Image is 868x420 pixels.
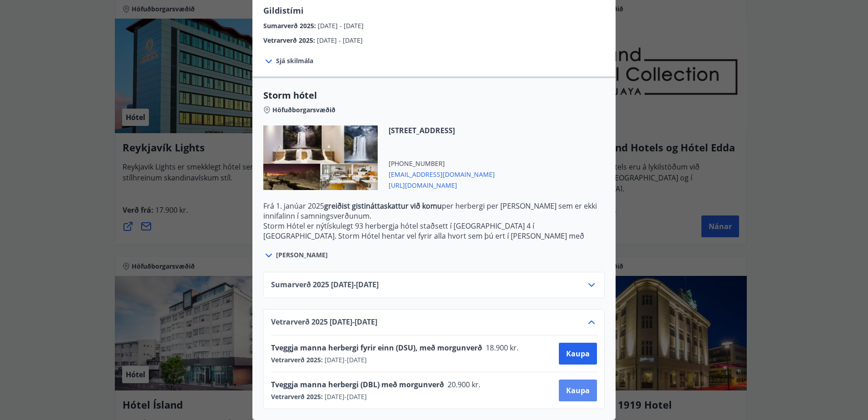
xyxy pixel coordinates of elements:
p: Frá 1. janúar 2025 per herbergi per [PERSON_NAME] sem er ekki innifalinn í samningsverðunum. [263,201,605,221]
span: [DATE] - [DATE] [318,21,364,30]
span: Gildistími [263,5,304,16]
span: [URL][DOMAIN_NAME] [389,179,495,190]
p: Storm Hótel er nýtískulegt 93 herbergja hótel staðsett í [GEOGRAPHIC_DATA] 4 í [GEOGRAPHIC_DATA].... [263,221,605,261]
span: [STREET_ADDRESS] [389,125,495,135]
span: Sjá skilmála [276,56,313,65]
span: Sumarverð 2025 : [263,21,318,30]
span: [EMAIL_ADDRESS][DOMAIN_NAME] [389,168,495,179]
span: Höfuðborgarsvæðið [272,105,335,115]
span: Vetrarverð 2025 : [263,36,317,45]
span: [PERSON_NAME] [276,250,328,260]
strong: greiðist gistináttaskattur við komu [324,201,442,211]
span: Storm hótel [263,89,605,102]
span: [DATE] - [DATE] [317,36,363,45]
span: [PHONE_NUMBER] [389,159,495,168]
